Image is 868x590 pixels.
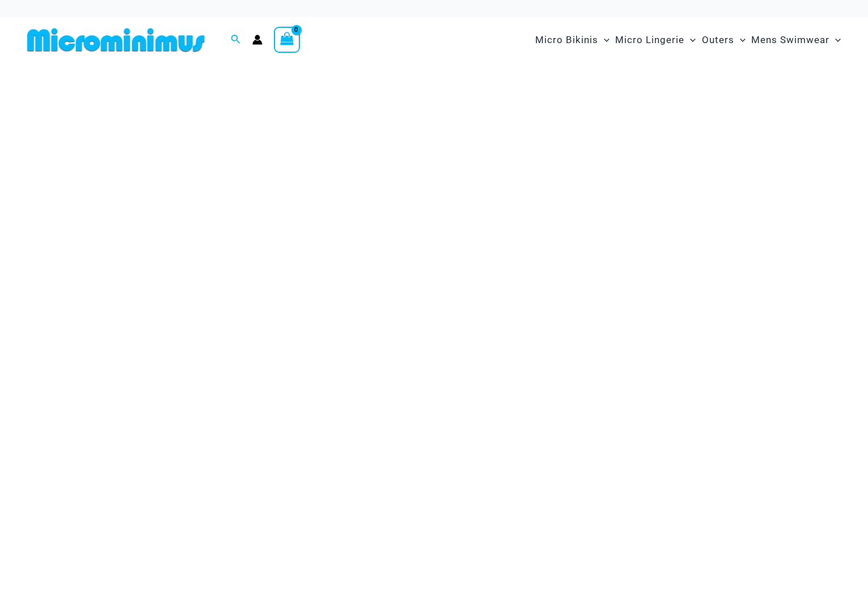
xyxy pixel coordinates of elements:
[615,26,684,54] span: Micro Lingerie
[274,27,300,53] a: View Shopping Cart, empty
[612,23,698,57] a: Micro LingerieMenu ToggleMenu Toggle
[702,26,734,54] span: Outers
[231,33,241,47] a: Search icon link
[535,26,598,54] span: Micro Bikinis
[598,26,609,54] span: Menu Toggle
[532,23,612,57] a: Micro BikinisMenu ToggleMenu Toggle
[531,21,845,59] nav: Site Navigation
[23,27,209,53] img: MM SHOP LOGO FLAT
[751,26,829,54] span: Mens Swimwear
[684,26,696,54] span: Menu Toggle
[829,26,841,54] span: Menu Toggle
[699,23,748,57] a: OutersMenu ToggleMenu Toggle
[252,35,262,45] a: Account icon link
[734,26,746,54] span: Menu Toggle
[748,23,844,57] a: Mens SwimwearMenu ToggleMenu Toggle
